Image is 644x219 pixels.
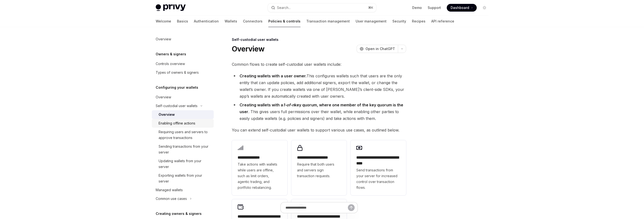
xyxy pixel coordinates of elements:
[159,144,211,155] div: Sending transactions from your server
[156,61,185,67] div: Controls overview
[447,4,477,12] a: Dashboard
[159,173,211,184] div: Exporting wallets from your server
[152,110,214,119] a: Overview
[177,15,188,27] a: Basics
[357,45,398,53] button: Open in ChatGPT
[156,211,202,217] h5: Creating owners & signers
[152,68,214,77] a: Types of owners & signers
[268,15,300,27] a: Policies & controls
[152,59,214,68] a: Controls overview
[152,186,214,194] a: Managed wallets
[232,73,406,100] li: This configures wallets such that users are the only entity that can update policies, add additio...
[232,127,406,133] span: You can extend self-custodial user wallets to support various use cases, as outlined below.
[238,161,282,190] span: Take actions with wallets while users are offline, such as limit orders, agentic trading, and por...
[431,15,454,27] a: API reference
[156,51,186,57] h5: Owners & signers
[156,4,186,11] img: light logo
[159,112,175,117] div: Overview
[392,15,406,27] a: Security
[152,128,214,142] a: Requiring users and servers to approve transactions
[232,61,406,68] span: Common flows to create self-custodial user wallets include:
[156,196,187,202] div: Common use cases
[348,204,355,211] button: Send message
[152,194,194,203] button: Common use cases
[283,102,294,107] em: 1-of-n
[412,5,422,10] a: Demo
[156,187,183,193] div: Managed wallets
[356,15,387,27] a: User management
[232,37,406,42] div: Self-custodial user wallets
[451,5,469,10] span: Dashboard
[152,157,214,171] a: Updating wallets from your server
[268,3,376,12] button: Search...⌘K
[243,15,263,27] a: Connectors
[306,15,350,27] a: Transaction management
[277,5,291,11] div: Search...
[412,15,425,27] a: Recipes
[152,171,214,186] a: Exporting wallets from your server
[159,120,195,126] div: Enabling offline actions
[159,158,211,170] div: Updating wallets from your server
[356,167,400,190] span: Send transactions from your server for increased control over transaction flows.
[297,161,341,179] span: Require that both users and servers sign transaction requests.
[428,5,441,10] a: Support
[240,102,403,114] strong: Creating wallets with a key quorum, where one member of the key quorum is the user
[481,4,488,12] button: Toggle dark mode
[194,15,219,27] a: Authentication
[152,119,214,128] a: Enabling offline actions
[156,103,198,109] div: Self-custodial user wallets
[159,129,211,141] div: Requiring users and servers to approve transactions
[232,140,287,195] a: **** **** *****Take actions with wallets while users are offline, such as limit orders, agentic t...
[152,102,205,110] button: Self-custodial user wallets
[240,73,307,78] strong: Creating wallets with a user owner.
[225,15,237,27] a: Wallets
[232,102,406,122] li: . This gives users full permissions over their wallet, while enabling other parties to easily upd...
[152,35,214,44] a: Overview
[156,85,198,90] h5: Configuring your wallets
[156,70,199,75] div: Types of owners & signers
[232,44,264,53] h1: Overview
[368,6,373,10] span: ⌘ K
[156,36,171,42] div: Overview
[152,142,214,157] a: Sending transactions from your server
[285,202,348,213] input: Ask a question...
[156,15,171,27] a: Welcome
[366,46,395,51] span: Open in ChatGPT
[156,94,171,100] div: Overview
[152,93,214,102] a: Overview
